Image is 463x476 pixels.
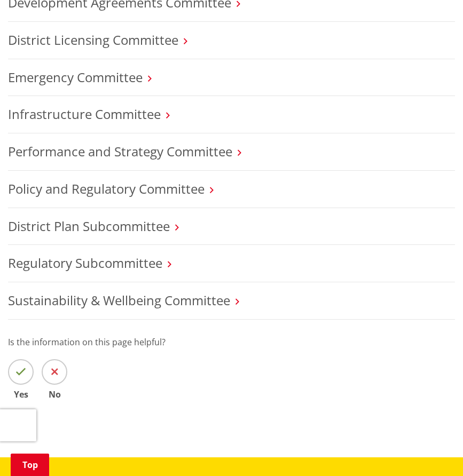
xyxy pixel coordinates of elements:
[42,390,67,399] span: No
[8,180,205,197] a: Policy and Regulatory Committee
[8,336,455,348] p: Is the information on this page helpful?
[414,431,452,470] iframe: Messenger Launcher
[8,142,232,160] a: Performance and Strategy Committee
[11,454,49,476] a: Top
[8,254,162,272] a: Regulatory Subcommittee
[8,68,143,86] a: Emergency Committee
[8,390,34,399] span: Yes
[8,291,230,309] a: Sustainability & Wellbeing Committee
[8,217,170,235] a: District Plan Subcommittee
[8,31,178,49] a: District Licensing Committee
[8,105,161,123] a: Infrastructure Committee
